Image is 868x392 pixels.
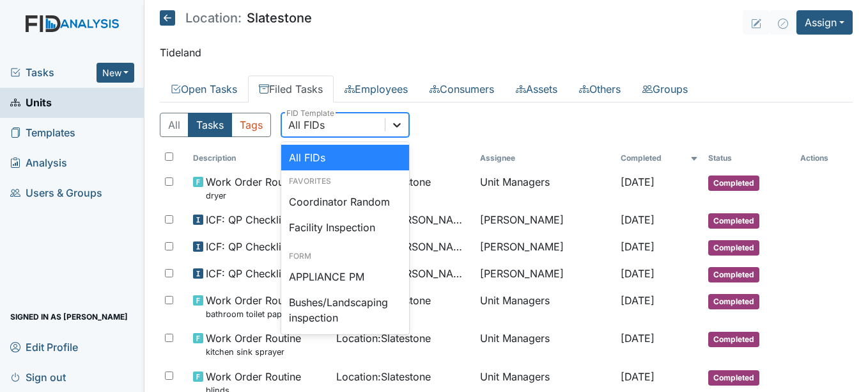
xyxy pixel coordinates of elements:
[475,288,616,325] td: Unit Managers
[10,337,78,357] span: Edit Profile
[621,240,655,253] span: [DATE]
[10,367,66,387] span: Sign out
[621,267,655,280] span: [DATE]
[206,346,301,358] small: kitchen sink sprayer
[281,264,409,290] div: APPLIANCE PM
[10,153,67,173] span: Analysis
[10,65,97,80] a: Tasks
[160,113,271,137] div: Type filter
[188,147,332,169] th: Toggle SortBy
[248,76,334,102] a: Filed Tasks
[288,117,325,133] div: All FIDs
[708,176,759,191] span: Completed
[475,147,616,169] th: Assignee
[621,294,655,307] span: [DATE]
[206,212,290,227] span: ICF: QP Checklist
[708,267,759,282] span: Completed
[281,290,409,331] div: Bushes/Landscaping inspection
[10,307,128,327] span: Signed in as [PERSON_NAME]
[334,76,419,102] a: Employees
[10,183,102,203] span: Users & Groups
[475,207,616,234] td: [PERSON_NAME]
[703,147,795,169] th: Toggle SortBy
[160,45,853,60] p: Tideland
[206,308,317,320] small: bathroom toilet paper holder
[10,123,75,143] span: Templates
[475,325,616,363] td: Unit Managers
[475,261,616,288] td: [PERSON_NAME]
[10,93,52,113] span: Units
[206,174,301,202] span: Work Order Routine dryer
[336,369,431,384] span: Location : Slatestone
[206,293,317,320] span: Work Order Routine bathroom toilet paper holder
[160,76,248,102] a: Open Tasks
[185,12,242,24] span: Location:
[795,147,853,169] th: Actions
[336,331,431,346] span: Location : Slatestone
[206,190,301,202] small: dryer
[796,10,853,35] button: Assign
[206,239,290,254] span: ICF: QP Checklist
[568,76,632,102] a: Others
[165,152,173,161] input: Toggle All Rows Selected
[97,63,135,83] button: New
[616,147,704,169] th: Toggle SortBy
[708,240,759,256] span: Completed
[708,213,759,229] span: Completed
[160,113,189,137] button: All
[632,76,699,102] a: Groups
[621,213,655,226] span: [DATE]
[160,10,312,26] h5: Slatestone
[206,266,290,281] span: ICF: QP Checklist
[419,76,505,102] a: Consumers
[708,332,759,347] span: Completed
[206,331,301,358] span: Work Order Routine kitchen sink sprayer
[188,113,232,137] button: Tasks
[281,189,409,215] div: Coordinator Random
[281,145,409,170] div: All FIDs
[621,332,655,345] span: [DATE]
[281,331,409,356] div: CAMERA Work Order
[475,169,616,207] td: Unit Managers
[281,250,409,262] div: Form
[281,215,409,240] div: Facility Inspection
[621,370,655,383] span: [DATE]
[621,176,655,188] span: [DATE]
[281,176,409,187] div: Favorites
[708,370,759,386] span: Completed
[475,234,616,261] td: [PERSON_NAME]
[231,113,271,137] button: Tags
[505,76,568,102] a: Assets
[708,294,759,309] span: Completed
